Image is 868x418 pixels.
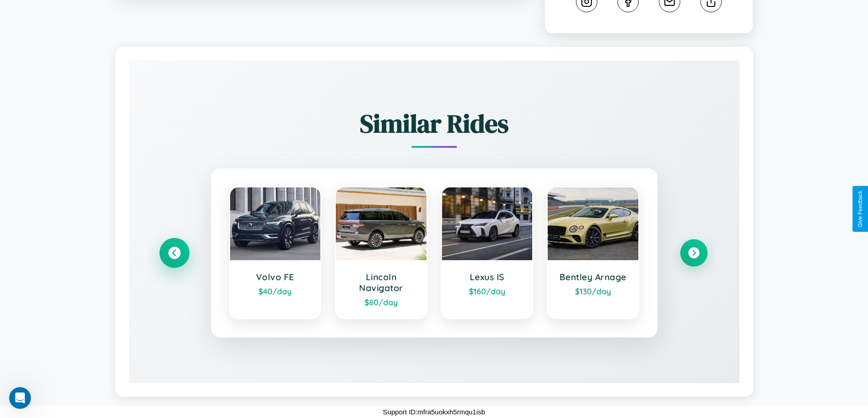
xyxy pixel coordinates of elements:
[9,387,31,409] iframe: Intercom live chat
[383,406,485,418] p: Support ID: mfra5uokxh5rmqu1isb
[557,286,629,296] div: $ 130 /day
[345,297,417,307] div: $ 80 /day
[441,186,534,319] a: Lexus IS$160/day
[451,286,524,296] div: $ 160 /day
[161,106,708,141] h2: Similar Rides
[239,272,312,282] h3: Volvo FE
[547,186,639,319] a: Bentley Arnage$130/day
[239,286,312,296] div: $ 40 /day
[229,186,322,319] a: Volvo FE$40/day
[451,272,524,282] h3: Lexus IS
[857,191,863,227] div: Give Feedback
[345,272,417,293] h3: Lincoln Navigator
[557,272,629,282] h3: Bentley Arnage
[335,186,427,319] a: Lincoln Navigator$80/day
